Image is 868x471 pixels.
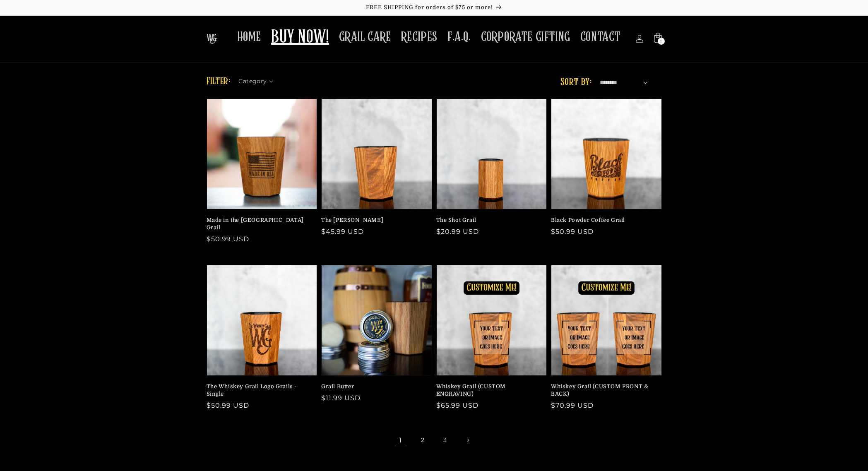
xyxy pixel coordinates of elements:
a: GRAIL CARE [334,24,396,50]
span: Page 1 [392,431,410,449]
a: Whiskey Grail (CUSTOM ENGRAVING) [436,383,542,398]
img: The Whiskey Grail [207,34,217,44]
a: Black Powder Coffee Grail [551,216,657,224]
span: CORPORATE GIFTING [481,29,570,45]
a: Page 3 [436,431,454,449]
a: Whiskey Grail (CUSTOM FRONT & BACK) [551,383,657,398]
span: HOME [237,29,261,45]
label: Sort by: [560,77,591,87]
a: Made in the [GEOGRAPHIC_DATA] Grail [207,216,313,231]
a: Next page [459,431,477,449]
a: CORPORATE GIFTING [476,24,575,50]
a: The [PERSON_NAME] [321,216,427,224]
p: FREE SHIPPING for orders of $75 or more! [8,4,860,11]
a: CONTACT [575,24,626,50]
h2: Filter: [207,74,231,89]
a: RECIPES [396,24,442,50]
span: Category [238,77,267,86]
span: F.A.Q. [447,29,471,45]
span: 1 [660,38,662,45]
a: HOME [232,24,266,50]
summary: Category [238,75,278,84]
span: GRAIL CARE [339,29,391,45]
span: CONTACT [580,29,621,45]
a: BUY NOW! [266,22,334,54]
span: RECIPES [401,29,438,45]
a: Page 2 [414,431,432,449]
a: The Whiskey Grail Logo Grails - Single [207,383,313,398]
a: Grail Butter [321,383,427,390]
span: BUY NOW! [271,26,329,49]
a: The Shot Grail [436,216,542,224]
a: F.A.Q. [442,24,476,50]
nav: Pagination [207,431,662,449]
